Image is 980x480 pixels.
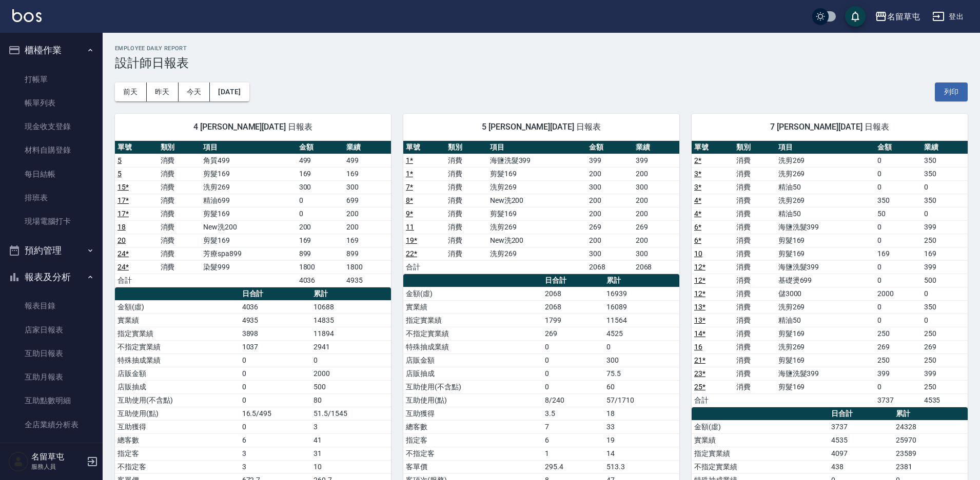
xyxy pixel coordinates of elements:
[734,287,776,300] td: 消費
[734,314,776,327] td: 消費
[776,207,875,220] td: 精油50
[158,247,201,260] td: 消費
[445,141,487,154] th: 類別
[403,407,542,420] td: 互助獲得
[4,389,99,412] a: 互助點數明細
[158,207,201,220] td: 消費
[875,207,921,220] td: 50
[240,353,311,367] td: 0
[201,260,297,274] td: 染髮999
[487,247,587,260] td: 洗剪269
[445,167,487,180] td: 消費
[115,141,391,287] table: a dense table
[633,207,679,220] td: 200
[875,247,921,260] td: 169
[922,340,968,353] td: 269
[893,420,968,433] td: 24328
[240,447,311,460] td: 3
[887,10,920,23] div: 名留草屯
[297,194,344,207] td: 0
[542,274,604,287] th: 日合計
[344,180,391,194] td: 300
[240,393,311,407] td: 0
[311,300,391,314] td: 10688
[297,220,344,234] td: 200
[158,260,201,274] td: 消費
[115,420,240,433] td: 互助獲得
[875,353,921,367] td: 250
[311,314,391,327] td: 14835
[734,207,776,220] td: 消費
[4,342,99,365] a: 互助日報表
[604,340,679,353] td: 0
[115,393,240,407] td: 互助使用(不含點)
[922,353,968,367] td: 250
[875,167,921,180] td: 0
[586,260,633,274] td: 2068
[403,367,542,380] td: 店販抽成
[875,260,921,274] td: 0
[158,234,201,247] td: 消費
[734,340,776,353] td: 消費
[734,367,776,380] td: 消費
[935,82,968,101] button: 列印
[776,220,875,234] td: 海鹽洗髮399
[403,353,542,367] td: 店販金額
[875,234,921,247] td: 0
[117,156,122,164] a: 5
[692,447,829,460] td: 指定實業績
[201,234,297,247] td: 剪髮169
[158,167,201,180] td: 消費
[734,274,776,287] td: 消費
[542,393,604,407] td: 8/240
[201,167,297,180] td: 剪髮169
[4,37,99,64] button: 櫃檯作業
[776,154,875,167] td: 洗剪269
[776,180,875,194] td: 精油50
[311,380,391,393] td: 500
[297,180,344,194] td: 300
[297,167,344,180] td: 169
[344,220,391,234] td: 200
[445,220,487,234] td: 消費
[403,447,542,460] td: 不指定客
[586,247,633,260] td: 300
[922,327,968,340] td: 250
[158,141,201,154] th: 類別
[542,353,604,367] td: 0
[487,141,587,154] th: 項目
[403,340,542,353] td: 特殊抽成業績
[297,154,344,167] td: 499
[845,6,866,27] button: save
[4,186,99,210] a: 排班表
[445,154,487,167] td: 消費
[403,260,445,274] td: 合計
[344,154,391,167] td: 499
[31,462,84,471] p: 服務人員
[604,447,679,460] td: 14
[403,433,542,447] td: 指定客
[115,353,240,367] td: 特殊抽成業績
[344,274,391,287] td: 4935
[4,294,99,318] a: 報表目錄
[4,413,99,436] a: 全店業績分析表
[201,247,297,260] td: 芳療spa899
[240,433,311,447] td: 6
[115,380,240,393] td: 店販抽成
[201,220,297,234] td: New洗200
[240,327,311,340] td: 3898
[201,141,297,154] th: 項目
[586,220,633,234] td: 269
[542,340,604,353] td: 0
[922,300,968,314] td: 350
[922,167,968,180] td: 350
[240,420,311,433] td: 0
[201,180,297,194] td: 洗剪269
[115,82,147,101] button: 前天
[922,207,968,220] td: 0
[586,180,633,194] td: 300
[586,167,633,180] td: 200
[147,82,179,101] button: 昨天
[344,167,391,180] td: 169
[542,407,604,420] td: 3.5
